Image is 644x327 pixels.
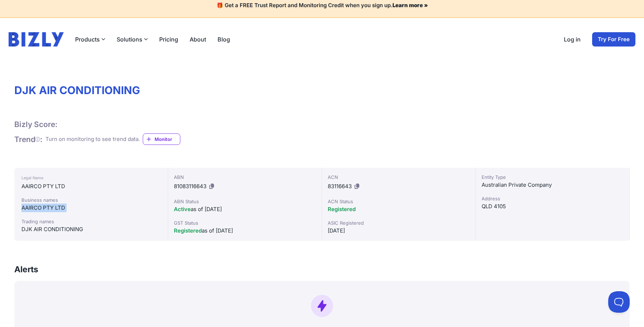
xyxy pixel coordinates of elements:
button: Products [75,35,105,44]
h1: DJK AIR CONDITIONING [14,84,630,97]
div: ACN Status [328,198,470,205]
div: ACN [328,174,470,181]
div: Australian Private Company [482,181,624,189]
div: as of [DATE] [174,226,316,235]
a: About [190,35,206,44]
span: Registered [328,206,356,213]
div: AAIRCO PTY LTD [21,182,161,191]
div: QLD 4105 [482,202,624,211]
button: Solutions [117,35,148,44]
span: 81083116643 [174,183,206,190]
div: ASIC Registered [328,219,470,226]
div: Trading names [21,218,161,225]
a: Blog [218,35,230,44]
h1: Bizly Score: [14,119,58,129]
div: Address [482,195,624,202]
a: Try For Free [592,32,635,47]
span: Registered [174,227,202,234]
span: 83116643 [328,183,352,190]
h1: Trend : [14,135,43,144]
div: AAIRCO PTY LTD [21,204,161,212]
div: ABN Status [174,198,316,205]
a: Monitor [143,133,180,145]
div: Business names [21,196,161,204]
div: Entity Type [482,174,624,181]
a: Learn more » [392,2,428,9]
a: Log in [564,35,581,44]
div: Turn on monitoring to see trend data. [45,135,140,143]
h4: 🎁 Get a FREE Trust Report and Monitoring Credit when you sign up. [9,2,635,9]
div: GST Status [174,219,316,226]
div: Legal Name [21,174,161,182]
div: [DATE] [328,226,470,235]
div: DJK AIR CONDITIONING [21,225,161,234]
span: Active [174,206,191,213]
a: Pricing [159,35,178,44]
div: as of [DATE] [174,205,316,214]
div: ABN [174,174,316,181]
iframe: Toggle Customer Support [608,291,630,313]
h3: Alerts [14,264,38,275]
span: Monitor [155,136,180,143]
